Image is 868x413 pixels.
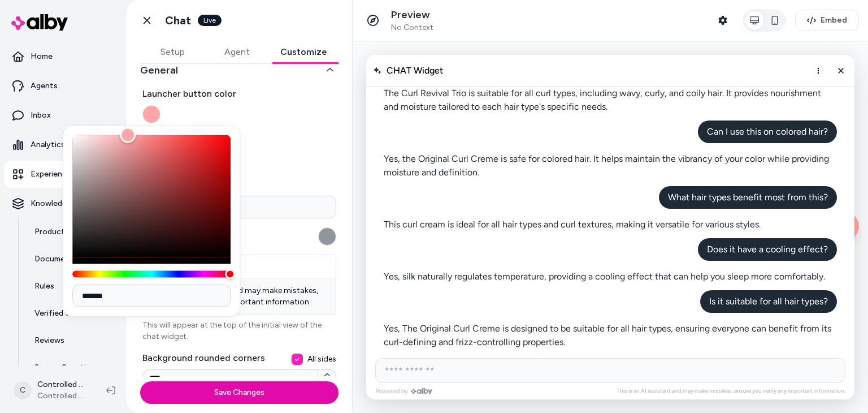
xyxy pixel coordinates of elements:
[23,273,122,300] a: Rules
[269,41,338,63] button: Customize
[142,351,336,365] label: Background rounded corners
[140,62,338,78] button: General
[31,198,71,209] p: Knowledge
[34,281,54,292] p: Rules
[292,354,303,365] button: All sides
[391,23,433,33] span: No Context
[72,135,231,257] div: Color
[23,300,122,327] a: Verified Q&As
[31,80,58,92] p: Agents
[795,10,859,31] button: Embed
[34,362,99,373] p: Survey Questions
[37,379,88,390] p: Controlled Chaos Shopify
[142,320,336,342] p: This will appear at the top of the initial view of the chat widget.
[23,218,122,246] a: Products
[142,105,160,123] button: Launcher button color
[5,43,122,70] a: Home
[142,87,336,101] span: Launcher button color
[34,253,77,265] p: Documents
[5,161,122,188] a: Experiences
[72,271,231,278] div: Hue
[23,327,122,354] a: Reviews
[34,335,64,346] p: Reviews
[37,390,88,402] span: Controlled Chaos
[23,246,122,273] a: Documents
[31,169,75,180] p: Experiences
[307,354,336,365] span: All sides
[31,110,51,121] p: Inbox
[23,354,122,381] a: Survey Questions
[5,190,122,217] button: Knowledge
[140,381,338,404] button: Save Changes
[205,41,269,63] button: Agent
[821,15,847,26] span: Embed
[11,14,68,31] img: alby Logo
[391,8,433,21] p: Preview
[34,226,69,238] p: Products
[7,372,97,408] button: CControlled Chaos ShopifyControlled Chaos
[31,51,53,62] p: Home
[5,102,122,129] a: Inbox
[34,308,86,319] p: Verified Q&As
[140,41,205,63] button: Setup
[31,139,65,150] p: Analytics
[14,381,32,399] span: C
[165,14,191,28] h1: Chat
[304,375,313,386] span: px
[5,72,122,100] a: Agents
[5,131,122,158] a: Analytics
[198,15,222,26] div: Live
